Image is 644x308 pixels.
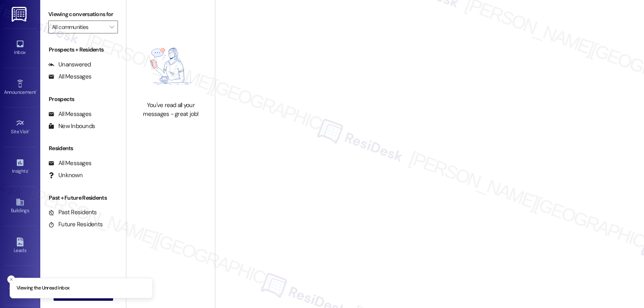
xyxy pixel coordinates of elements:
[4,37,36,59] a: Inbox
[109,24,114,30] i: 
[48,122,95,130] div: New Inbounds
[48,60,91,69] div: Unanswered
[135,101,206,118] div: You've read all your messages - great job!
[135,35,206,97] img: empty-state
[48,171,83,180] div: Unknown
[7,275,15,283] button: Close toast
[4,116,36,138] a: Site Visit •
[48,72,91,81] div: All Messages
[17,285,69,292] p: Viewing the Unread inbox
[36,88,37,94] span: •
[40,95,126,103] div: Prospects
[40,45,126,54] div: Prospects + Residents
[48,110,91,118] div: All Messages
[52,21,105,33] input: All communities
[4,195,36,217] a: Buildings
[28,167,29,173] span: •
[48,8,118,21] label: Viewing conversations for
[4,235,36,257] a: Leads
[29,128,30,133] span: •
[4,156,36,178] a: Insights •
[48,220,103,229] div: Future Residents
[4,275,36,296] a: Templates •
[40,194,126,202] div: Past + Future Residents
[40,144,126,153] div: Residents
[12,7,28,22] img: ResiDesk Logo
[48,208,97,217] div: Past Residents
[48,159,91,167] div: All Messages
